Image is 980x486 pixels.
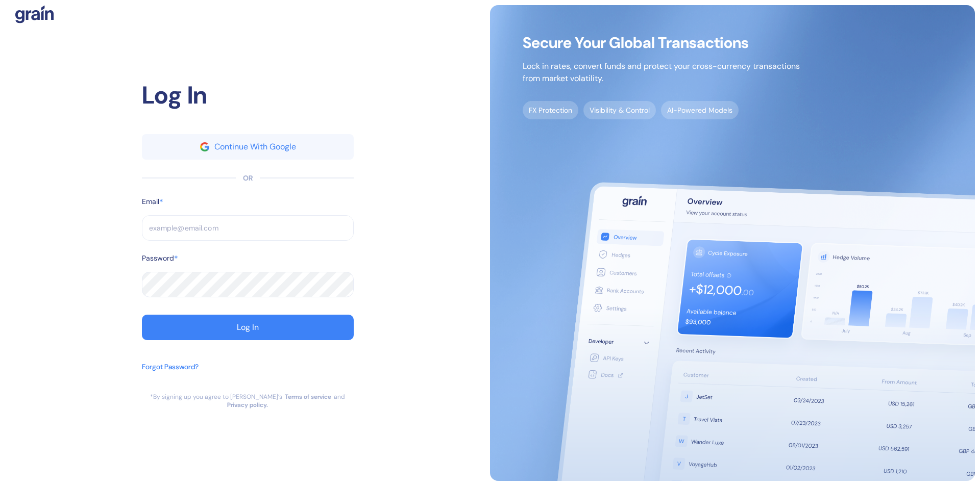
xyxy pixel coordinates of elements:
[523,60,800,85] p: Lock in rates, convert funds and protect your cross-currency transactions from market volatility.
[523,101,578,119] span: FX Protection
[334,393,345,401] div: and
[200,142,209,151] img: google
[237,323,259,331] div: Log In
[523,38,800,48] span: Secure Your Global Transactions
[142,77,354,114] div: Log In
[142,356,199,393] button: Forgot Password?
[142,315,354,340] button: Log In
[243,173,253,184] div: OR
[142,196,159,207] label: Email
[150,393,282,401] div: *By signing up you agree to [PERSON_NAME]’s
[583,101,656,119] span: Visibility & Control
[227,401,268,409] a: Privacy policy.
[142,215,354,241] input: example@email.com
[142,253,174,264] label: Password
[214,143,296,151] div: Continue With Google
[142,134,354,160] button: googleContinue With Google
[661,101,739,119] span: AI-Powered Models
[142,362,199,372] div: Forgot Password?
[15,5,54,23] img: logo
[490,5,975,481] img: signup-main-image
[285,393,331,401] a: Terms of service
